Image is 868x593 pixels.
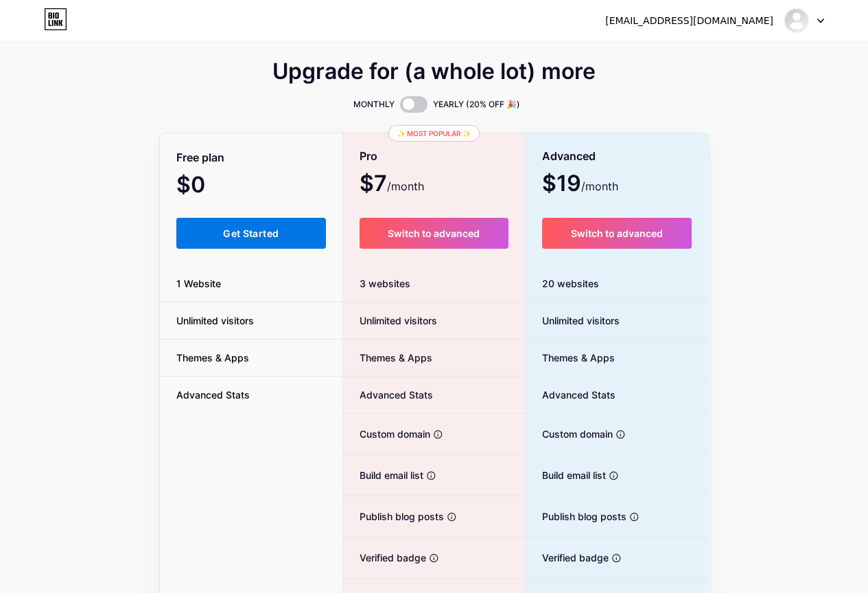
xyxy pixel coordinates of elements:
span: Switch to advanced [388,227,480,239]
span: Themes & Apps [526,350,615,365]
span: Publish blog posts [526,509,626,524]
span: Custom domain [343,427,430,441]
span: MONTHLY [353,98,395,111]
span: Themes & Apps [160,350,266,365]
span: Switch to advanced [571,227,663,239]
button: Switch to advanced [542,218,692,249]
button: Switch to advanced [360,218,508,249]
span: Publish blog posts [343,509,444,524]
span: $19 [542,175,618,194]
span: Verified badge [343,550,426,565]
div: [EMAIL_ADDRESS][DOMAIN_NAME] [605,14,773,28]
span: Unlimited visitors [160,313,270,328]
div: 3 websites [343,265,525,302]
span: Advanced [542,144,596,168]
span: Get Started [223,227,279,239]
span: /month [581,178,618,194]
span: Advanced Stats [160,388,266,402]
span: Advanced Stats [343,388,433,402]
div: ✨ Most popular ✨ [388,125,480,142]
span: Build email list [343,468,423,482]
span: Verified badge [526,550,609,565]
span: Pro [360,144,377,168]
span: Unlimited visitors [526,313,620,328]
span: $7 [360,175,424,194]
span: $0 [176,177,242,196]
div: 20 websites [526,265,709,302]
span: /month [387,178,424,194]
span: Custom domain [526,427,613,441]
img: memocoredrop [784,8,810,34]
span: Themes & Apps [343,350,432,365]
span: Unlimited visitors [343,313,437,328]
span: Upgrade for (a whole lot) more [272,63,596,80]
span: YEARLY (20% OFF 🎉) [433,98,520,111]
span: Build email list [526,468,606,482]
button: Get Started [176,218,327,249]
span: Free plan [176,146,224,170]
span: Advanced Stats [526,388,615,402]
span: 1 Website [160,276,237,291]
